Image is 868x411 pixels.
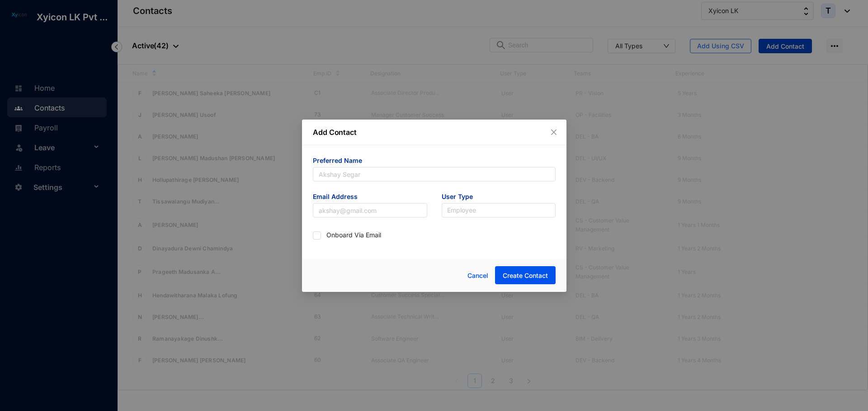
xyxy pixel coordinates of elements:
[460,267,495,285] button: Cancel
[441,192,556,203] span: User Type
[550,129,557,136] span: close
[502,271,547,280] span: Create Contact
[467,271,488,281] span: Cancel
[549,127,559,137] button: Close
[495,266,555,284] button: Create Contact
[313,203,427,217] input: akshay@gmail.com
[313,167,556,181] input: Akshay Segar
[313,127,556,138] p: Add Contact
[326,231,381,240] p: Onboard Via Email
[313,156,556,167] span: Preferred Name
[313,192,427,203] span: Email Address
